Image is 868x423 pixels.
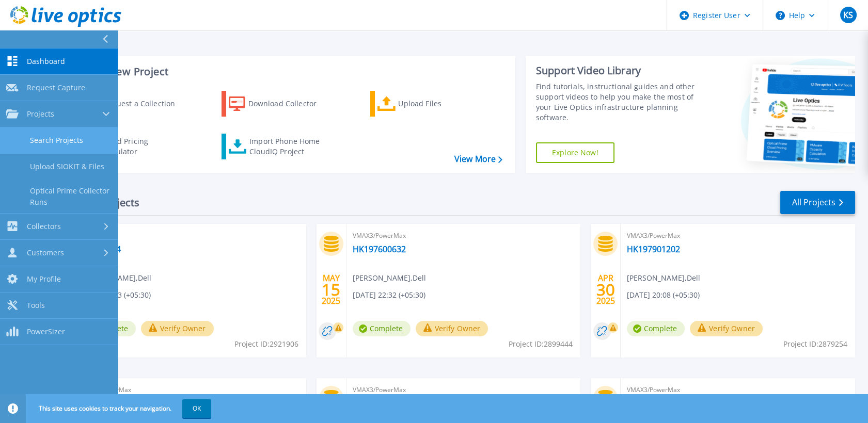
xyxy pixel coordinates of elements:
div: MAY 2025 [321,271,341,308]
span: Request Capture [27,83,85,92]
span: VMAX3/PowerMax [627,230,849,241]
div: Upload Files [398,93,481,114]
span: Customers [27,248,64,257]
span: [DATE] 20:08 (+05:30) [627,289,700,301]
span: 15 [322,285,340,294]
span: VMAX3/PowerMax [627,384,849,396]
span: Project ID: 2879254 [783,338,847,350]
div: APR 2025 [596,271,616,308]
h3: Start a New Project [73,66,502,77]
span: 30 [596,285,615,294]
div: Cloud Pricing Calculator [101,136,184,157]
a: HK197600632 [353,244,406,254]
span: Optical Prime [78,230,300,241]
a: Request a Collection [73,91,188,117]
span: VMAX3/PowerMax [353,230,575,241]
a: W-6XS0Z64 [78,244,121,254]
span: VMAX3/PowerMax [353,384,575,396]
span: My Profile [27,274,61,284]
a: HK197901202 [627,244,680,254]
a: All Projects [780,191,855,214]
button: Verify Owner [141,321,214,336]
a: Explore Now! [536,142,614,163]
div: Request a Collection [103,93,185,114]
span: Complete [353,321,411,336]
span: This site uses cookies to track your navigation. [28,399,211,418]
span: [DATE] 22:32 (+05:30) [353,289,425,301]
span: PowerSizer [27,327,65,336]
span: Complete [627,321,685,336]
span: Project ID: 2899444 [509,338,573,350]
span: Collectors [27,222,61,231]
a: Cloud Pricing Calculator [73,134,188,159]
button: Verify Owner [690,321,763,336]
span: VMAX3/PowerMax [78,384,300,396]
span: [PERSON_NAME] , Dell [353,272,426,284]
span: Dashboard [27,57,65,66]
span: Project ID: 2921906 [234,338,298,350]
span: Projects [27,109,54,119]
span: [PERSON_NAME] , Dell [627,272,700,284]
span: Tools [27,301,45,310]
div: Support Video Library [536,64,703,77]
div: Download Collector [248,93,331,114]
div: Import Phone Home CloudIQ Project [249,136,330,157]
button: Verify Owner [416,321,488,336]
span: KS [843,11,853,19]
a: Upload Files [370,91,485,117]
button: OK [182,399,211,418]
a: Download Collector [222,91,337,117]
a: View More [454,154,502,164]
div: Find tutorials, instructional guides and other support videos to help you make the most of your L... [536,82,703,123]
